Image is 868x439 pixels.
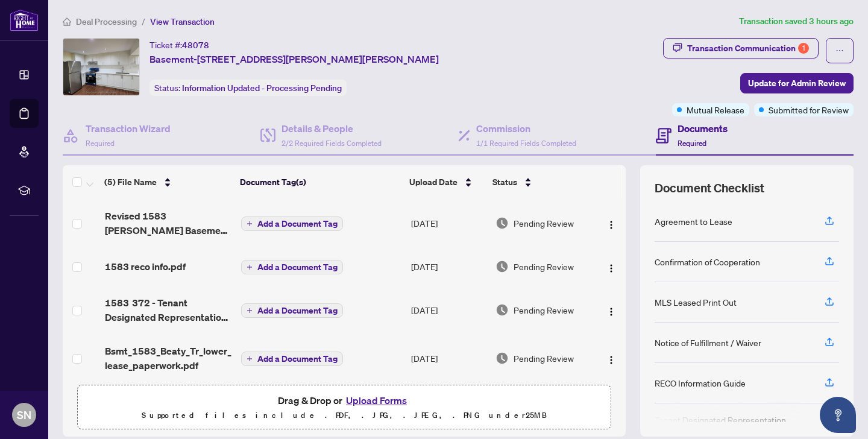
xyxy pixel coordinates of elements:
button: Transaction Communication1 [663,38,819,58]
th: Document Tag(s) [235,165,404,199]
button: Add a Document Tag [241,351,343,367]
img: Document Status [495,216,509,230]
button: Open asap [820,397,856,433]
img: logo [10,9,39,31]
img: Logo [606,220,616,230]
button: Add a Document Tag [241,260,343,274]
span: Document Checklist [655,180,764,197]
td: [DATE] [406,199,491,247]
span: Status [492,175,517,189]
img: Logo [606,307,616,317]
img: Logo [606,264,616,273]
span: Pending Review [514,216,574,230]
span: Add a Document Tag [257,355,338,363]
h4: Commission [476,121,576,136]
span: Revised 1583 [PERSON_NAME] Basement [PERSON_NAME].pdf [105,209,231,238]
button: Logo [602,349,621,368]
button: Upload Forms [342,393,410,408]
span: Required [86,139,115,148]
div: Notice of Fulfillment / Waiver [655,336,761,349]
span: Deal Processing [76,16,137,27]
div: Transaction Communication [687,39,809,58]
h4: Transaction Wizard [86,121,171,136]
span: View Transaction [150,16,215,27]
span: Pending Review [514,352,574,365]
td: [DATE] [406,334,491,382]
span: plus [247,356,253,362]
div: MLS Leased Print Out [655,295,737,309]
button: Add a Document Tag [241,259,343,275]
span: 48078 [182,40,209,51]
div: Confirmation of Cooperation [655,255,760,268]
div: RECO Information Guide [655,376,746,390]
button: Logo [602,213,621,233]
span: plus [247,221,253,227]
h4: Details & People [281,121,382,136]
th: (5) File Name [99,165,235,199]
button: Add a Document Tag [241,216,343,231]
span: Pending Review [514,303,574,317]
span: Drag & Drop or [278,393,410,408]
span: Update for Admin Review [748,74,846,93]
span: ellipsis [835,46,844,55]
button: Update for Admin Review [740,73,854,93]
div: Agreement to Lease [655,215,732,228]
button: Logo [602,257,621,276]
img: Document Status [495,260,509,273]
img: Logo [606,355,616,365]
span: Mutual Release [687,103,744,116]
th: Upload Date [404,165,488,199]
span: Bsmt_1583_Beaty_Tr_lower_lease_paperwork.pdf [105,344,231,373]
span: Upload Date [409,175,458,189]
th: Status [488,165,593,199]
span: Add a Document Tag [257,306,338,315]
button: Logo [602,300,621,320]
span: Pending Review [514,260,574,273]
span: Submitted for Review [769,103,849,116]
span: 1/1 Required Fields Completed [476,139,576,148]
td: [DATE] [406,247,491,286]
span: 1583 reco info.pdf [105,259,186,274]
span: plus [247,264,253,270]
span: 1583 372 - Tenant Designated Representation Agreement - Authority for Leas 2.pdf [105,295,231,324]
img: Document Status [495,352,509,365]
li: / [142,14,145,28]
div: 1 [798,43,809,54]
p: Supported files include .PDF, .JPG, .JPEG, .PNG under 25 MB [85,408,603,423]
td: [DATE] [406,286,491,334]
span: Required [678,139,706,148]
span: 2/2 Required Fields Completed [281,139,382,148]
span: Add a Document Tag [257,219,338,228]
span: SN [17,406,31,423]
span: Basement-[STREET_ADDRESS][PERSON_NAME][PERSON_NAME] [149,52,439,66]
span: (5) File Name [104,175,157,189]
h4: Documents [678,121,728,136]
div: Ticket #: [149,38,209,52]
span: Information Updated - Processing Pending [182,83,342,93]
article: Transaction saved 3 hours ago [739,14,854,28]
button: Add a Document Tag [241,352,343,366]
button: Add a Document Tag [241,216,343,232]
span: Drag & Drop orUpload FormsSupported files include .PDF, .JPG, .JPEG, .PNG under25MB [78,385,611,430]
button: Add a Document Tag [241,303,343,318]
img: Document Status [495,303,509,317]
span: home [63,17,71,26]
span: plus [247,308,253,314]
img: IMG-W12283499_1.jpg [63,39,139,95]
button: Add a Document Tag [241,303,343,318]
div: Status: [149,80,347,96]
span: Add a Document Tag [257,263,338,271]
